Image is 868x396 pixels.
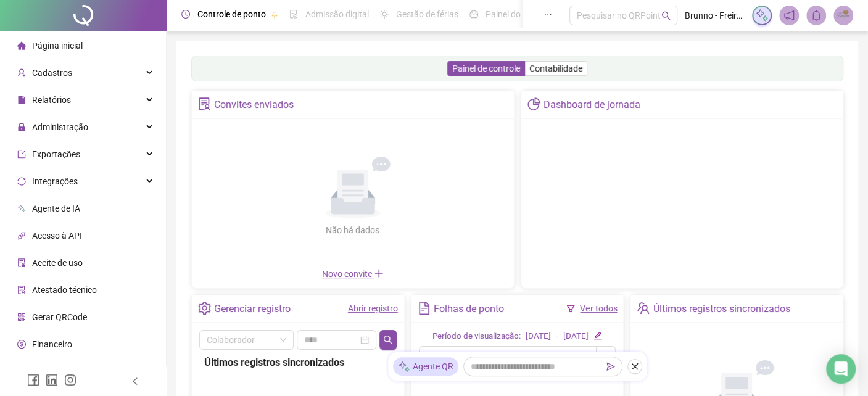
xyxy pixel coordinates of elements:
a: Abrir registro [348,303,398,313]
img: sparkle-icon.fc2bf0ac1784a2077858766a79e2daf3.svg [398,360,410,373]
div: Convites enviados [214,94,294,115]
span: Controle de ponto [197,9,266,19]
span: solution [17,286,26,294]
span: bell [811,10,822,21]
span: sync [17,177,26,186]
span: edit [593,331,601,339]
span: Administração [32,122,88,132]
span: search [661,11,671,20]
span: Novo convite [322,269,384,279]
div: Dashboard de jornada [544,94,640,115]
span: solution [198,97,211,110]
span: Admissão digital [305,9,369,19]
span: instagram [64,374,76,386]
span: Contabilidade [529,64,582,73]
span: Painel de controle [452,64,520,73]
span: lock [17,123,26,131]
span: team [637,302,650,315]
div: Agente QR [393,357,458,376]
span: filter [566,304,575,313]
span: sun [380,10,389,19]
span: Relatórios [32,95,71,105]
div: Folhas de ponto [434,299,504,320]
span: notification [783,10,795,21]
span: qrcode [17,313,26,321]
span: setting [198,302,211,315]
span: pushpin [271,11,278,19]
a: Ver todos [580,303,617,313]
span: Painel do DP [486,9,534,19]
span: Cadastros [32,68,72,78]
span: home [17,41,26,50]
span: ellipsis [544,10,552,19]
span: Integrações [32,176,78,186]
div: Não há dados [296,223,410,237]
span: Brunno - Freire Odontologia [685,9,745,22]
span: Exportações [32,149,80,159]
span: file-done [289,10,298,19]
span: pie-chart [527,97,540,110]
span: Agente de IA [32,204,80,213]
span: dashboard [469,10,478,19]
div: [DATE] [563,330,589,343]
span: dollar [17,340,26,349]
span: audit [17,258,26,267]
span: send [606,362,615,371]
span: linkedin [46,374,58,386]
span: search [601,351,611,361]
span: facebook [27,374,39,386]
div: [DATE] [526,330,551,343]
span: file-text [418,302,431,315]
span: file [17,96,26,104]
span: Gestão de férias [396,9,458,19]
span: export [17,150,26,159]
span: api [17,231,26,240]
span: Gerar QRCode [32,312,87,322]
span: Página inicial [32,41,83,51]
div: Gerenciar registro [214,299,291,320]
span: close [630,362,639,371]
img: 21297 [834,6,853,25]
span: Acesso à API [32,231,82,241]
span: clock-circle [181,10,190,19]
span: Atestado técnico [32,285,97,295]
span: user-add [17,68,26,77]
div: Período de visualização: [432,330,521,343]
span: Financeiro [32,339,72,349]
span: plus [374,268,384,278]
div: Últimos registros sincronizados [204,355,392,370]
div: - [556,330,558,343]
div: Últimos registros sincronizados [653,299,790,320]
img: sparkle-icon.fc2bf0ac1784a2077858766a79e2daf3.svg [755,9,769,22]
span: Aceite de uso [32,258,83,268]
span: left [131,377,139,386]
span: search [383,335,393,345]
div: Open Intercom Messenger [826,354,856,384]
